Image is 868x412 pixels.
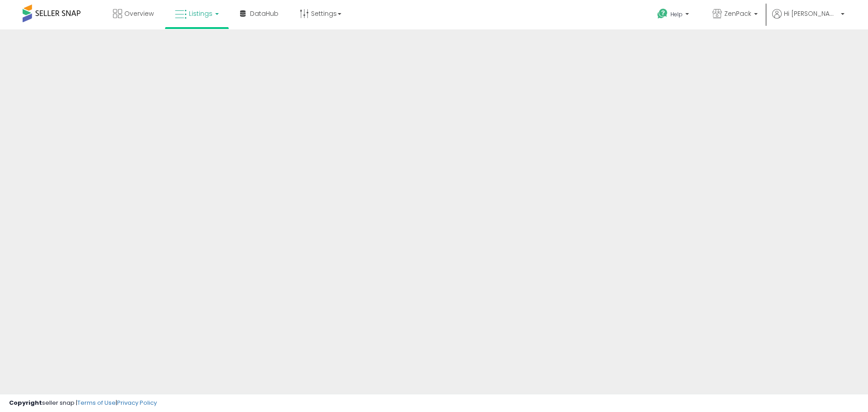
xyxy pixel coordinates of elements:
span: DataHub [250,9,278,18]
span: Hi [PERSON_NAME] [784,9,838,18]
div: seller snap | | [9,399,157,407]
span: Overview [124,9,154,18]
i: Get Help [657,8,668,19]
a: Help [650,1,698,29]
a: Terms of Use [77,398,116,407]
span: Listings [189,9,212,18]
span: Help [670,10,683,18]
strong: Copyright [9,398,42,407]
span: ZenPack [724,9,751,18]
a: Privacy Policy [117,398,157,407]
a: Hi [PERSON_NAME] [772,9,844,29]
